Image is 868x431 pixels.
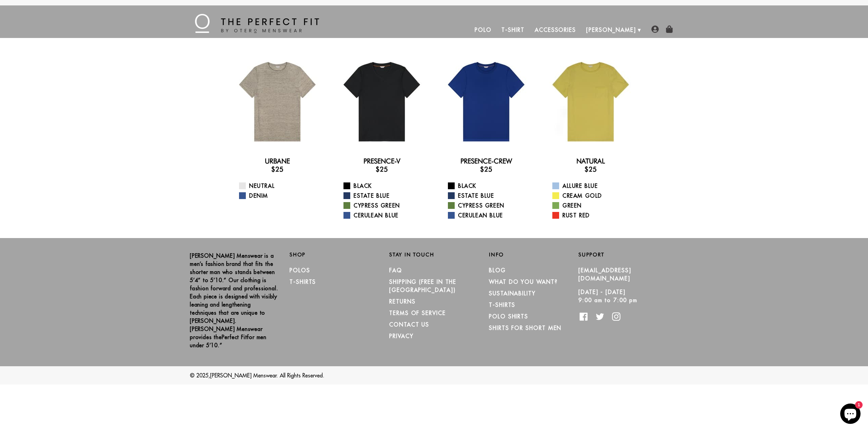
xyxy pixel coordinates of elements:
[335,165,429,173] h3: $25
[489,301,515,308] a: T-Shirts
[489,267,506,274] a: Blog
[448,192,533,200] a: Estate Blue
[389,278,456,293] a: SHIPPING (Free in the [GEOGRAPHIC_DATA])
[343,192,429,200] a: Estate Blue
[363,157,400,165] a: Presence-V
[190,252,279,349] p: [PERSON_NAME] Menswear is a men’s fashion brand that fits the shorter man who stands between 5’4”...
[578,288,668,304] p: [DATE] - [DATE] 9:00 am to 7:00 pm
[343,201,429,210] a: Cypress Green
[578,252,678,258] h2: Support
[231,165,324,173] h3: $25
[265,157,290,165] a: Urbane
[496,22,529,38] a: T-Shirt
[210,372,277,379] a: [PERSON_NAME] Menswear
[389,252,479,258] h2: Stay in Touch
[576,157,605,165] a: Natural
[552,192,637,200] a: Cream Gold
[581,22,641,38] a: [PERSON_NAME]
[389,267,402,274] a: FAQ
[489,313,528,320] a: Polo Shirts
[290,252,379,258] h2: Shop
[578,267,631,282] a: [EMAIL_ADDRESS][DOMAIN_NAME]
[460,157,512,165] a: Presence-Crew
[389,333,413,339] a: PRIVACY
[439,165,533,173] h3: $25
[489,290,536,297] a: Sustainability
[190,371,678,379] p: © 2025, . All Rights Reserved.
[838,404,863,426] inbox-online-store-chat: Shopify online store chat
[290,278,316,285] a: T-Shirts
[389,310,446,316] a: TERMS OF SERVICE
[195,14,319,33] img: The Perfect Fit - by Otero Menswear - Logo
[239,192,324,200] a: Denim
[290,267,310,274] a: Polos
[448,201,533,210] a: Cypress Green
[470,22,497,38] a: Polo
[489,278,558,285] a: What Do You Want?
[552,182,637,190] a: Allure Blue
[651,25,659,33] img: user-account-icon.png
[544,165,637,173] h3: $25
[389,321,429,328] a: CONTACT US
[222,334,247,340] strong: Perfect Fit
[552,201,637,210] a: Green
[666,25,673,33] img: shopping-bag-icon.png
[489,325,561,331] a: Shirts for Short Men
[343,211,429,219] a: Cerulean Blue
[448,182,533,190] a: Black
[552,211,637,219] a: Rust Red
[530,22,581,38] a: Accessories
[389,298,415,305] a: RETURNS
[489,252,578,258] h2: Info
[239,182,324,190] a: Neutral
[448,211,533,219] a: Cerulean Blue
[343,182,429,190] a: Black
